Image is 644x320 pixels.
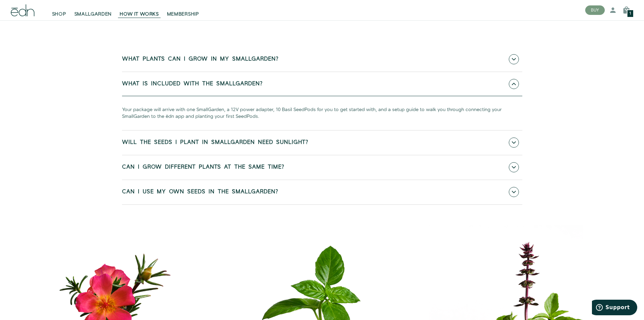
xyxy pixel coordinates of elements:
a: Will the seeds I plant in SmallGarden need sunlight? [122,131,522,155]
span: Can I grow different plants at the same time? [122,164,284,170]
span: SHOP [52,11,66,18]
a: Can I use my own seeds in the SmallGarden? [122,180,522,204]
a: What is included with the SmallGarden? [122,72,522,96]
span: 1 [629,12,631,16]
span: What is included with the SmallGarden? [122,81,263,87]
a: HOW IT WORKS [116,3,163,18]
span: What plants can I grow in my SmallGarden? [122,56,279,62]
span: Will the seeds I plant in SmallGarden need sunlight? [122,140,308,146]
a: Can I grow different plants at the same time? [122,155,522,179]
span: SMALLGARDEN [74,11,112,18]
a: What plants can I grow in my SmallGarden? [122,47,522,71]
span: Can I use my own seeds in the SmallGarden? [122,189,278,195]
a: SMALLGARDEN [70,3,116,18]
iframe: Opens a widget where you can find more information [592,300,637,317]
span: MEMBERSHIP [167,11,199,18]
a: SHOP [48,3,70,18]
div: Your package will arrive with one SmallGarden, a 12V power adapter, 10 Basil SeedPods for you to ... [122,96,522,130]
button: BUY [585,5,605,15]
span: HOW IT WORKS [120,11,159,18]
a: MEMBERSHIP [163,3,203,18]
